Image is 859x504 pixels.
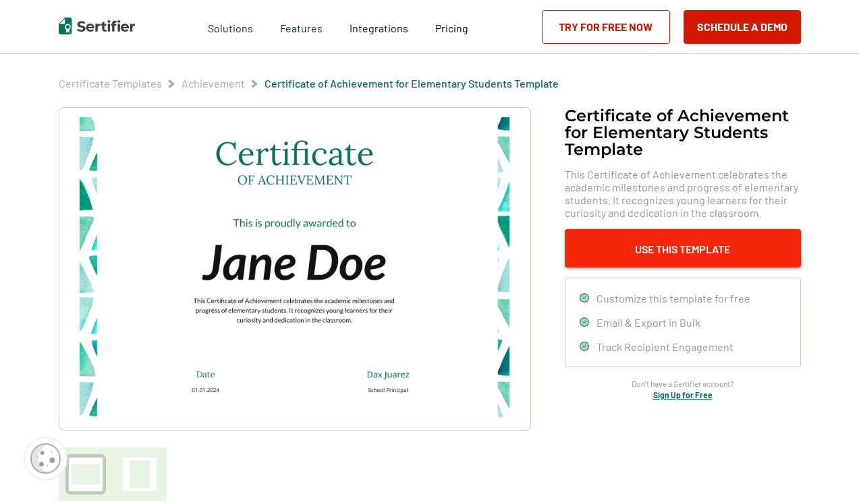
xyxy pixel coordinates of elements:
span: Email & Export in Bulk [597,316,700,329]
span: Track Recipient Engagement [597,340,733,353]
a: Integrations [350,18,408,35]
a: Certificate of Achievement for Elementary Students Template [265,77,559,90]
img: Sertifier | Digital Credentialing Platform [59,18,135,34]
span: Features [280,18,323,35]
a: Pricing [435,18,468,35]
a: Certificate Templates [59,77,162,90]
iframe: Chat Widget [792,439,859,504]
a: Sign Up for Free [653,390,713,400]
span: Solutions [208,18,253,35]
span: Pricing [435,22,468,34]
span: Customize this template for free [597,292,750,305]
a: Try for Free Now [542,10,670,44]
a: Achievement [182,77,245,90]
img: Cookie Popup Icon [30,443,61,474]
span: Don’t have a Sertifier account? [632,377,734,390]
img: Certificate of Achievement for Elementary Students Template [80,117,509,420]
button: Schedule a Demo [684,10,801,44]
span: Integrations [350,22,408,34]
h1: Certificate of Achievement for Elementary Students Template [565,107,801,158]
button: Use This Template [565,229,801,267]
div: Breadcrumb [59,77,559,90]
span: This Certificate of Achievement celebrates the academic milestones and progress of elementary stu... [565,168,801,219]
